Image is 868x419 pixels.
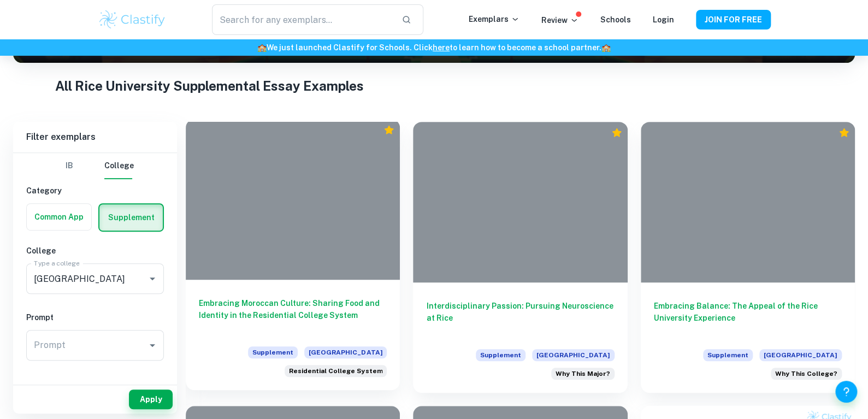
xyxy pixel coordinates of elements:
span: 🏫 [601,43,611,52]
span: [GEOGRAPHIC_DATA] [759,349,842,361]
h6: Prompt [26,311,164,323]
a: Schools [600,15,631,24]
button: Common App [27,204,91,230]
a: Embracing Balance: The Appeal of the Rice University ExperienceSupplement[GEOGRAPHIC_DATA]Based u... [641,122,855,393]
a: Login [653,15,674,24]
div: Premium [611,127,622,138]
button: Open [145,271,160,286]
label: Type a college [34,258,79,268]
a: Interdisciplinary Passion: Pursuing Neuroscience at RiceSupplement[GEOGRAPHIC_DATA]Please explain... [413,122,627,393]
div: Please explain why you wish to study in the academic areas you selected. [551,368,615,380]
h6: We just launched Clastify for Schools. Click to learn how to become a school partner. [2,42,866,54]
div: Based upon your exploration of Rice University, what elements of the Rice experience appeal to you? [771,368,842,380]
span: Why This College? [775,369,837,379]
h6: Major [26,378,164,390]
div: Filter type choice [56,153,134,179]
p: Exemplars [469,13,519,25]
a: Embracing Moroccan Culture: Sharing Food and Identity in the Residential College SystemSupplement... [186,122,400,393]
h1: All Rice University Supplemental Essay Examples [55,76,813,96]
div: Premium [839,127,849,138]
div: Premium [383,125,394,135]
span: Residential College System [289,366,382,376]
h6: Category [26,185,164,197]
h6: College [26,245,164,257]
span: 🏫 [257,43,267,52]
span: Why This Major? [556,369,610,379]
span: Supplement [703,349,753,361]
button: JOIN FOR FREE [696,10,771,29]
button: IB [56,153,82,179]
div: The Residential College System is at the heart of Rice student life and is heavily influenced by ... [285,365,387,377]
span: [GEOGRAPHIC_DATA] [304,346,387,358]
h6: Filter exemplars [13,122,177,152]
span: [GEOGRAPHIC_DATA] [532,349,615,361]
a: here [433,43,450,52]
span: Supplement [476,349,525,361]
h6: Embracing Balance: The Appeal of the Rice University Experience [654,300,842,336]
p: Review [541,14,578,26]
button: Supplement [99,204,163,231]
button: College [104,153,134,179]
img: Clastify logo [98,9,167,31]
button: Help and Feedback [835,381,857,403]
button: Open [145,338,160,353]
input: Search for any exemplars... [212,4,392,35]
h6: Embracing Moroccan Culture: Sharing Food and Identity in the Residential College System [199,297,387,333]
button: Apply [129,390,173,409]
span: Supplement [248,346,298,358]
h6: Interdisciplinary Passion: Pursuing Neuroscience at Rice [426,300,614,336]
